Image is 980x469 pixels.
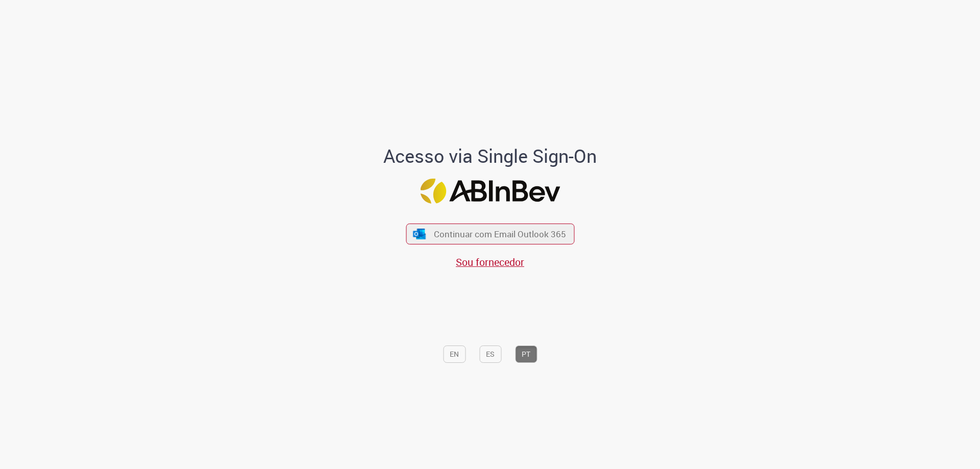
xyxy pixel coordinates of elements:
a: Sou fornecedor [456,255,524,269]
button: EN [443,345,465,363]
button: ícone Azure/Microsoft 360 Continuar com Email Outlook 365 [406,224,574,244]
button: PT [515,345,537,363]
span: Continuar com Email Outlook 365 [434,228,566,240]
img: ícone Azure/Microsoft 360 [412,229,427,239]
h1: Acesso via Single Sign-On [349,146,632,166]
img: Logo ABInBev [420,179,560,204]
button: ES [479,345,501,363]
